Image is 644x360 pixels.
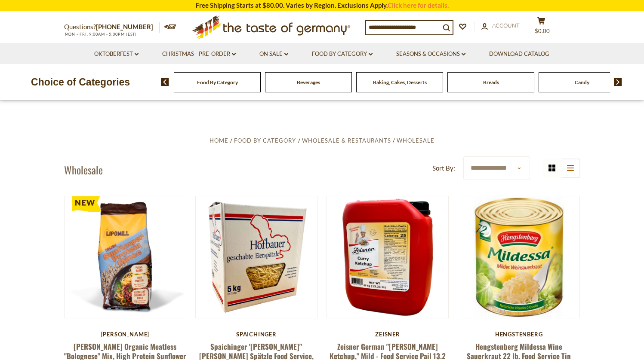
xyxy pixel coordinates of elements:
a: Baking, Cakes, Desserts [373,79,427,85]
a: Candy [575,79,589,85]
a: Food By Category [234,137,296,144]
img: next arrow [614,78,622,86]
span: MON - FRI, 9:00AM - 5:00PM (EST) [64,32,137,37]
span: $0.00 [535,27,550,34]
a: Beverages [297,79,320,85]
a: Breads [483,79,499,85]
a: Food By Category [197,79,238,85]
a: On Sale [259,49,288,59]
button: $0.00 [529,17,555,38]
h1: Wholesale [64,163,103,176]
a: Wholesale [397,137,434,144]
img: Spaichinger [196,196,317,318]
a: Home [210,137,228,144]
a: Food By Category [312,49,373,59]
img: Hengstenberg Mildessa Wine Sauerkraut 22 lb. Food Service Tin [458,196,580,318]
img: Zeisner German "Curry Ketchup," Mild - Food Service Pail 13.2 lbs. [327,196,449,318]
a: Account [481,21,520,31]
div: spaichinger [195,331,318,338]
a: Wholesale & Restaurants [302,137,391,144]
a: [PHONE_NUMBER] [96,23,153,31]
a: Download Catalog [489,49,549,59]
div: Hengstenberg [458,331,580,338]
div: Zeisner [327,331,449,338]
a: Seasons & Occasions [396,49,465,59]
div: [PERSON_NAME] [64,331,187,338]
img: Lamotte Organic Meatless "Bolognese" Mix, High Protein Sunflower Seed Mince, 75g - Case of 12 [65,196,186,318]
p: Questions? [64,21,160,33]
a: Oktoberfest [94,49,139,59]
a: Christmas - PRE-ORDER [162,49,236,59]
a: Click here for details. [388,1,449,9]
img: previous arrow [161,78,169,86]
span: Account [492,22,520,29]
label: Sort By: [432,163,455,174]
